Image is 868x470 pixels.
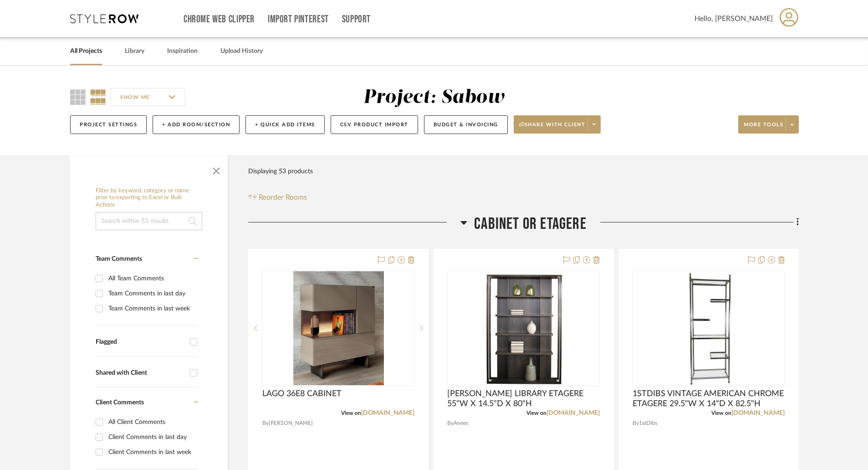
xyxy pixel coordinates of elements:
a: Support [342,15,371,23]
span: [PERSON_NAME] [269,419,313,428]
button: Close [207,160,225,178]
span: More tools [744,121,783,135]
button: Project Settings [70,115,147,134]
span: Client Comments [96,399,144,406]
div: Team Comments in last day [108,286,196,301]
a: Inspiration [167,45,198,57]
div: Team Comments in last week [108,301,196,316]
button: Share with client [514,115,601,134]
a: Upload History [220,45,263,57]
button: Budget & Invoicing [424,115,508,134]
span: CABINET OR ETAGERE [474,214,587,234]
span: LAGO 36E8 CABINET [262,389,342,399]
a: All Projects [70,45,102,57]
span: Team Comments [96,256,142,262]
span: Share with client [519,121,586,135]
span: [PERSON_NAME] LIBRARY ETAGERE 55"W X 14.5"D X 80"H [447,389,599,409]
span: Reorder Rooms [259,192,307,203]
span: View on [711,410,731,416]
button: + Quick Add Items [245,115,325,134]
a: [DOMAIN_NAME] [731,410,785,416]
span: 1stDibs [639,419,657,428]
span: By [447,419,454,428]
div: Client Comments in last day [108,430,196,444]
div: Displaying 53 products [248,162,313,181]
button: CSV Product Import [331,115,418,134]
span: Anees [454,419,468,428]
span: 1STDIBS VINTAGE AMERICAN CHROME ETAGERE 29.5"W X 14"D X 82.5"H [633,389,785,409]
a: [DOMAIN_NAME] [361,410,414,416]
div: Project: Sabow [363,88,505,107]
span: By [633,419,639,428]
div: All Team Comments [108,271,196,286]
div: Client Comments in last week [108,445,196,460]
span: Hello, [PERSON_NAME] [694,13,773,24]
a: [DOMAIN_NAME] [546,410,600,416]
img: 1STDIBS VINTAGE AMERICAN CHROME ETAGERE 29.5"W X 14"D X 82.5"H [684,271,734,385]
img: ANEES WEBSTER LIBRARY ETAGERE 55"W X 14.5"D X 80"H [482,271,565,385]
button: More tools [738,115,799,134]
button: Reorder Rooms [248,192,307,203]
span: By [262,419,269,428]
h6: Filter by keyword, category or name prior to exporting to Excel or Bulk Actions [96,187,202,209]
a: Library [125,45,144,57]
div: Shared with Client [96,369,185,377]
span: View on [341,410,361,416]
img: LAGO 36E8 CABINET [293,271,384,385]
div: Flagged [96,338,185,346]
a: Chrome Web Clipper [184,15,255,23]
div: All Client Comments [108,415,196,429]
span: View on [526,410,546,416]
a: Import Pinterest [268,15,329,23]
button: + Add Room/Section [153,115,240,134]
input: Search within 53 results [96,212,202,230]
